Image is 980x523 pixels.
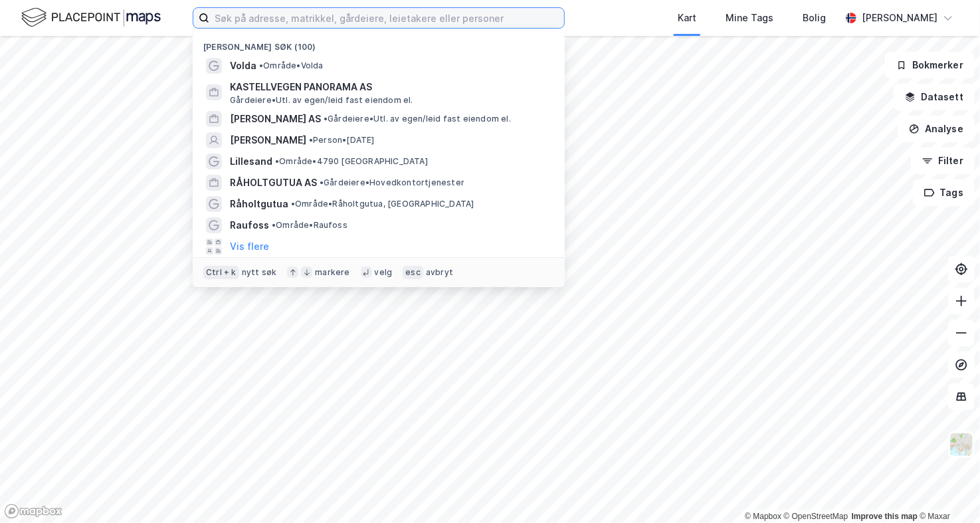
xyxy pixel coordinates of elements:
[914,459,980,523] iframe: Chat Widget
[193,31,565,55] div: [PERSON_NAME] søk (100)
[259,60,324,71] span: Område • Volda
[745,512,781,521] a: Mapbox
[230,132,306,148] span: [PERSON_NAME]
[898,116,975,142] button: Analyse
[784,512,848,521] a: OpenStreetMap
[230,239,269,255] button: Vis flere
[426,267,453,278] div: avbryt
[911,148,975,174] button: Filter
[678,10,696,26] div: Kart
[852,512,918,521] a: Improve this map
[309,135,313,145] span: •
[309,135,375,146] span: Person • [DATE]
[324,114,511,124] span: Gårdeiere • Utl. av egen/leid fast eiendom el.
[21,6,161,29] img: logo.f888ab2527a4732fd821a326f86c7f29.svg
[230,79,549,95] span: KASTELLVEGEN PANORAMA AS
[291,199,295,209] span: •
[242,267,277,278] div: nytt søk
[230,217,269,233] span: Raufoss
[291,199,474,209] span: Område • Råholtgutua, [GEOGRAPHIC_DATA]
[230,154,272,169] span: Lillesand
[272,220,347,231] span: Område • Raufoss
[894,84,975,110] button: Datasett
[230,95,413,106] span: Gårdeiere • Utl. av egen/leid fast eiendom el.
[230,58,256,74] span: Volda
[275,156,279,166] span: •
[230,111,321,127] span: [PERSON_NAME] AS
[272,220,276,230] span: •
[315,267,349,278] div: markere
[324,114,328,124] span: •
[803,10,826,26] div: Bolig
[885,52,975,78] button: Bokmerker
[259,60,263,70] span: •
[726,10,773,26] div: Mine Tags
[913,179,975,206] button: Tags
[914,459,980,523] div: Kontrollprogram for chat
[230,196,288,212] span: Råholtgutua
[320,177,464,188] span: Gårdeiere • Hovedkontortjenester
[320,177,324,187] span: •
[403,266,423,279] div: esc
[949,432,974,457] img: Z
[230,175,317,191] span: RÅHOLTGUTUA AS
[4,504,62,519] a: Mapbox homepage
[209,8,564,28] input: Søk på adresse, matrikkel, gårdeiere, leietakere eller personer
[375,267,393,278] div: velg
[862,10,937,26] div: [PERSON_NAME]
[203,266,239,279] div: Ctrl + k
[275,156,428,167] span: Område • 4790 [GEOGRAPHIC_DATA]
